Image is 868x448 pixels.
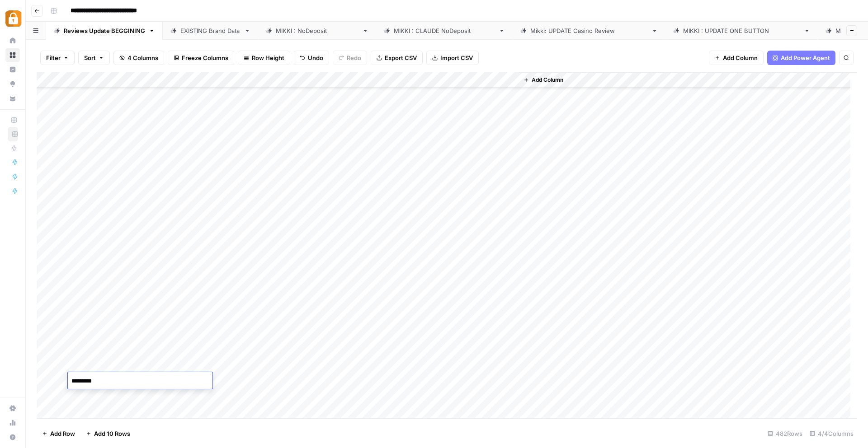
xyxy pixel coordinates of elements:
[50,429,75,438] span: Add Row
[5,430,20,444] button: Help + Support
[163,22,258,40] a: EXISTING Brand Data
[258,22,376,40] a: [PERSON_NAME] : NoDeposit
[440,53,473,62] span: Import CSV
[46,22,163,40] a: Reviews Update BEGGINING
[80,426,136,441] button: Add 10 Rows
[347,53,361,62] span: Redo
[5,401,20,415] a: Settings
[394,26,495,35] div: [PERSON_NAME] : [PERSON_NAME]
[40,51,75,65] button: Filter
[371,51,423,65] button: Export CSV
[5,10,22,27] img: Adzz Logo
[5,33,20,48] a: Home
[5,7,20,30] button: Workspace: Adzz
[252,53,284,62] span: Row Height
[5,91,20,106] a: Your Data
[806,426,857,441] div: 4/4 Columns
[723,53,758,62] span: Add Column
[94,429,130,438] span: Add 10 Rows
[520,74,567,86] button: Add Column
[37,426,80,441] button: Add Row
[709,51,764,65] button: Add Column
[767,51,835,65] button: Add Power Agent
[84,53,96,62] span: Sort
[665,22,818,40] a: [PERSON_NAME] : UPDATE ONE BUTTON
[113,51,164,65] button: 4 Columns
[127,53,158,62] span: 4 Columns
[5,48,20,62] a: Browse
[168,51,234,65] button: Freeze Columns
[180,26,241,35] div: EXISTING Brand Data
[426,51,479,65] button: Import CSV
[182,53,228,62] span: Freeze Columns
[781,53,830,62] span: Add Power Agent
[308,53,323,62] span: Undo
[530,26,648,35] div: [PERSON_NAME]: UPDATE Casino Review
[46,53,61,62] span: Filter
[78,51,110,65] button: Sort
[5,415,20,430] a: Usage
[294,51,329,65] button: Undo
[532,76,563,84] span: Add Column
[376,22,513,40] a: [PERSON_NAME] : [PERSON_NAME]
[764,426,806,441] div: 482 Rows
[64,26,145,35] div: Reviews Update BEGGINING
[385,53,417,62] span: Export CSV
[683,26,800,35] div: [PERSON_NAME] : UPDATE ONE BUTTON
[5,62,20,77] a: Insights
[333,51,367,65] button: Redo
[513,22,665,40] a: [PERSON_NAME]: UPDATE Casino Review
[276,26,359,35] div: [PERSON_NAME] : NoDeposit
[238,51,290,65] button: Row Height
[5,77,20,91] a: Opportunities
